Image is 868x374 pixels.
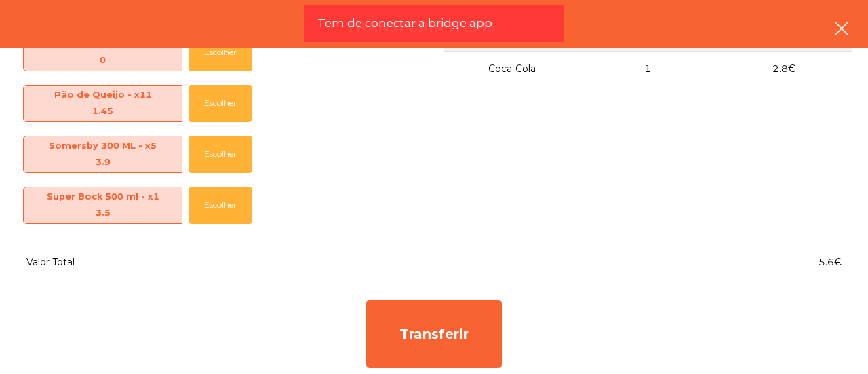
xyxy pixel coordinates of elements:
span: Feijão Preto - x2 [24,36,182,69]
div: 0 [24,52,182,69]
button: Escolher [189,187,252,224]
span: Super Bock 500 ml - x1 [24,189,182,222]
span: Tem de conectar a bridge app [317,15,492,32]
button: Escolher [189,34,252,71]
button: Escolher [189,136,252,173]
span: Pão de Queijo - x11 [24,87,182,120]
td: Coca-Cola [444,51,580,86]
div: 3.9 [24,154,182,170]
div: Transferir [366,300,502,368]
td: 2.8€ [716,51,852,86]
span: 5.6€ [818,256,842,268]
td: 1 [580,51,715,86]
div: 3.5 [24,205,182,221]
span: Valor Total [26,256,75,268]
span: Somersby 300 ML - x5 [24,138,182,171]
button: Escolher [189,85,252,122]
div: 1.45 [24,103,182,119]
